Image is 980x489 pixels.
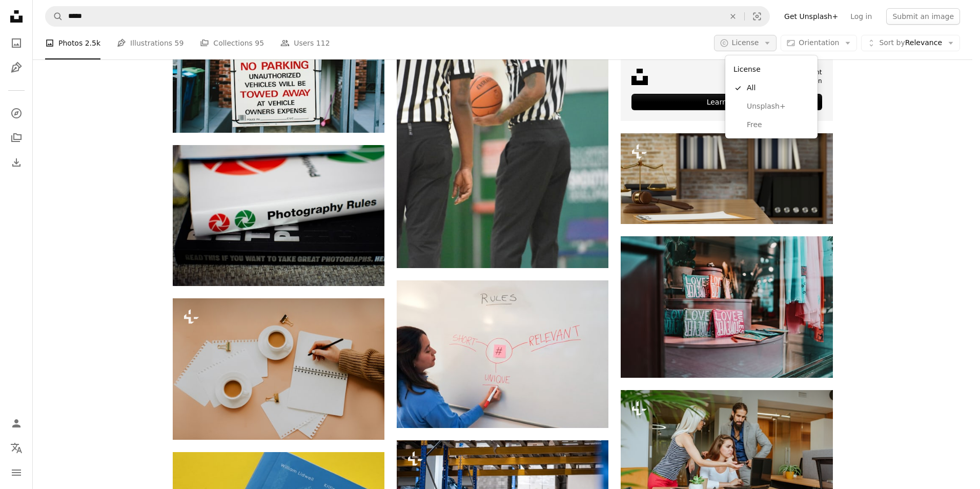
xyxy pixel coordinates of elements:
[714,35,777,51] button: License
[781,35,857,51] button: Orientation
[747,101,809,112] span: Unsplash+
[747,120,809,130] span: Free
[747,83,809,93] span: All
[725,55,818,138] div: License
[732,38,759,47] span: License
[729,59,813,79] div: License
